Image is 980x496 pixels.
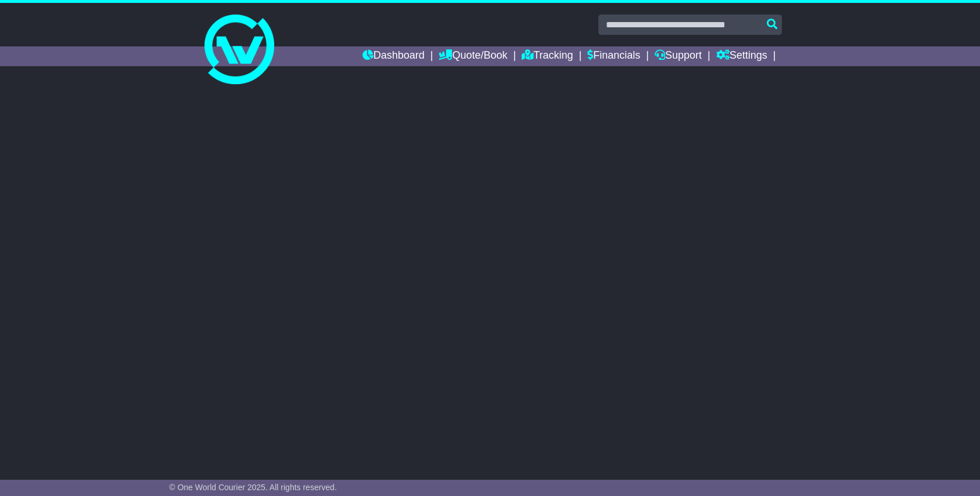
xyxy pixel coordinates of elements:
a: Financials [587,46,640,66]
a: Support [655,46,702,66]
a: Dashboard [362,46,425,66]
a: Settings [716,46,767,66]
span: © One World Courier 2025. All rights reserved. [169,483,337,492]
a: Tracking [522,46,573,66]
a: Quote/Book [439,46,507,66]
